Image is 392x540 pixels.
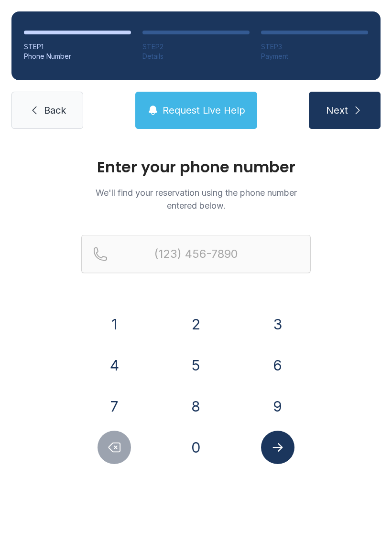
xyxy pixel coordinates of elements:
[326,104,348,117] span: Next
[179,390,213,423] button: 8
[261,349,294,382] button: 6
[179,307,213,341] button: 2
[24,52,131,61] div: Phone Number
[179,349,213,382] button: 5
[163,104,245,117] span: Request Live Help
[98,307,131,341] button: 1
[81,235,311,273] input: Reservation phone number
[98,431,131,464] button: Delete number
[261,390,294,423] button: 9
[142,42,250,52] div: STEP 2
[179,431,213,464] button: 0
[261,52,368,61] div: Payment
[81,186,311,212] p: We'll find your reservation using the phone number entered below.
[261,42,368,52] div: STEP 3
[261,431,294,464] button: Submit lookup form
[142,52,250,61] div: Details
[24,42,131,52] div: STEP 1
[98,349,131,382] button: 4
[44,104,66,117] span: Back
[261,307,294,341] button: 3
[98,390,131,423] button: 7
[81,159,311,175] h1: Enter your phone number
